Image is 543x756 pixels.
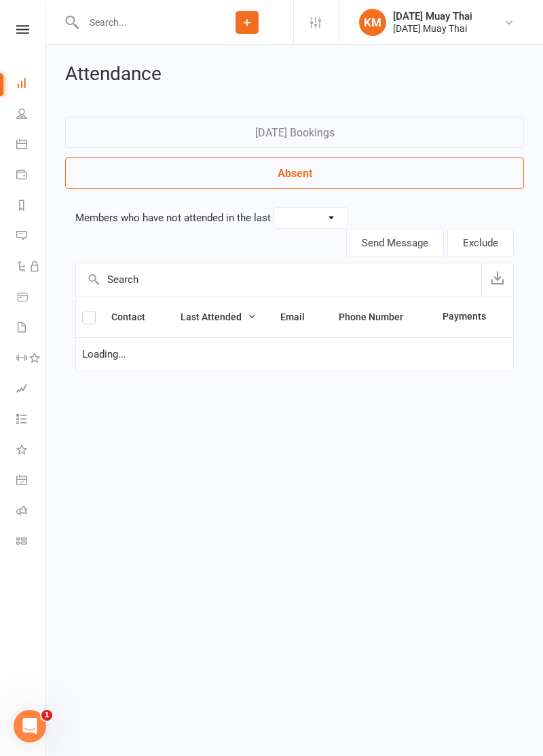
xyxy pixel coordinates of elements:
td: Loading... [76,337,513,371]
button: Contact [111,309,160,325]
a: Product Sales [16,283,47,314]
input: Search [76,263,481,296]
a: Roll call kiosk mode [16,497,47,527]
a: Calendar [16,130,47,161]
a: General attendance kiosk mode [16,466,47,497]
a: What's New [16,436,47,466]
div: Members who have not attended in the last [75,207,514,229]
a: People [16,100,47,130]
span: Phone Number [339,311,418,322]
a: Dashboard [16,69,47,100]
div: [DATE] Muay Thai [393,10,472,22]
a: [DATE] Bookings [65,117,524,148]
div: [DATE] Muay Thai [393,22,472,35]
button: Phone Number [339,309,418,325]
iframe: Intercom live chat [14,710,46,742]
a: Absent [65,157,524,189]
button: Email [280,309,320,325]
th: Payments [436,297,500,337]
a: Payments [16,161,47,191]
button: Send Message [346,229,444,257]
div: KM [359,9,386,36]
button: Last Attended [181,309,257,325]
span: Last Attended [181,311,257,322]
a: Assessments [16,375,47,405]
a: Reports [16,191,47,222]
span: Contact [111,311,160,322]
span: Email [280,311,320,322]
a: Class kiosk mode [16,527,47,558]
h2: Attendance [65,64,324,85]
button: Exclude [447,229,514,257]
input: Search... [79,13,201,32]
span: 1 [41,710,52,721]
